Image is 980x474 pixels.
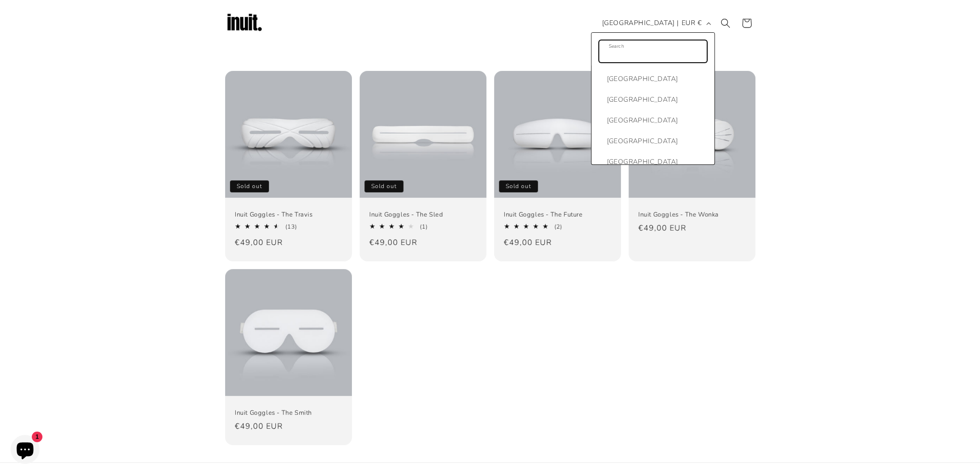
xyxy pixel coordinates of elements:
a: Inuit Goggles - The Travis [235,211,342,219]
a: [GEOGRAPHIC_DATA] [591,89,714,110]
a: Inuit Goggles - The Sled [369,211,477,219]
input: Search [599,41,707,62]
a: Inuit Goggles - The Future [504,211,611,219]
inbox-online-store-chat: Shopify online store chat [8,435,42,466]
summary: Search [715,13,736,34]
button: [GEOGRAPHIC_DATA] | EUR € [596,14,715,32]
a: [GEOGRAPHIC_DATA] [591,110,714,131]
a: Inuit Goggles - The Smith [235,409,342,417]
img: Inuit Logo [225,4,264,42]
span: [GEOGRAPHIC_DATA] [607,156,705,168]
span: [GEOGRAPHIC_DATA] | EUR € [602,18,702,28]
a: [GEOGRAPHIC_DATA] [591,68,714,89]
span: [GEOGRAPHIC_DATA] [607,114,705,126]
span: [GEOGRAPHIC_DATA] [607,94,705,106]
span: [GEOGRAPHIC_DATA] [607,135,705,147]
a: [GEOGRAPHIC_DATA] [591,151,714,172]
a: Inuit Goggles - The Wonka [638,211,746,219]
a: [GEOGRAPHIC_DATA] [591,131,714,151]
span: [GEOGRAPHIC_DATA] [607,73,705,85]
